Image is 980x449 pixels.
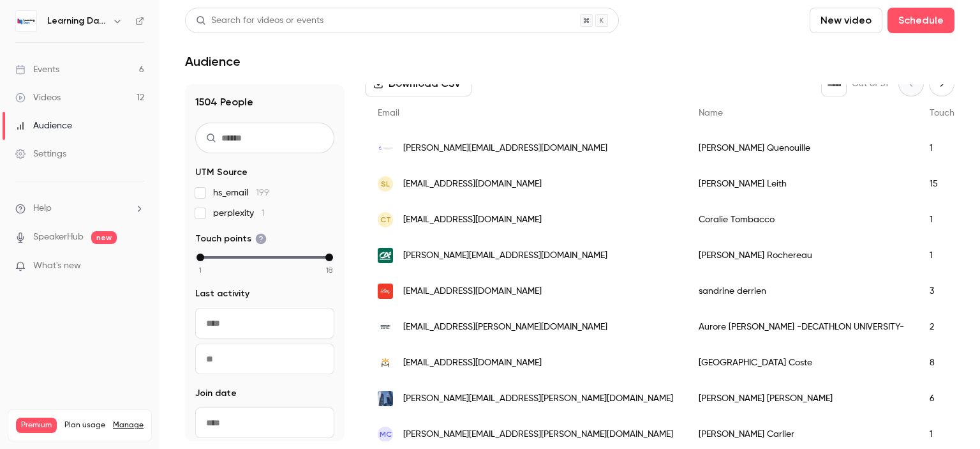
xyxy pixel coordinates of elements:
[15,202,144,215] li: help-dropdown-opener
[15,91,61,104] div: Videos
[403,356,542,370] span: [EMAIL_ADDRESS][DOMAIN_NAME]
[810,8,882,33] button: New video
[403,428,673,441] span: [PERSON_NAME][EMAIL_ADDRESS][PERSON_NAME][DOMAIN_NAME]
[47,15,107,27] h6: Learning Days
[403,142,607,155] span: [PERSON_NAME][EMAIL_ADDRESS][DOMAIN_NAME]
[195,95,334,110] h1: 1504 People
[33,202,52,215] span: Help
[378,284,393,299] img: lilly.com
[381,178,390,190] span: SL
[686,166,917,202] div: [PERSON_NAME] Leith
[686,202,917,238] div: Coralie Tombacco
[20,33,31,43] img: website_grey.svg
[213,186,269,199] span: hs_email
[699,109,723,118] span: Name
[15,148,66,160] div: Settings
[195,232,267,245] span: Touch points
[403,285,542,298] span: [EMAIL_ADDRESS][DOMAIN_NAME]
[326,264,332,276] span: 18
[378,109,399,118] span: Email
[15,119,72,132] div: Audience
[378,248,393,263] img: credit-agricole-sa.fr
[64,420,105,430] span: Plan usage
[36,20,63,31] div: v 4.0.25
[256,188,269,197] span: 199
[16,418,57,433] span: Premium
[15,63,59,76] div: Events
[197,254,204,261] div: min
[403,321,607,334] span: [EMAIL_ADDRESS][PERSON_NAME][DOMAIN_NAME]
[33,231,84,244] a: SpeakerHub
[887,8,954,33] button: Schedule
[91,231,117,244] span: new
[403,392,673,406] span: [PERSON_NAME][EMAIL_ADDRESS][PERSON_NAME][DOMAIN_NAME]
[33,33,144,43] div: Domaine: [DOMAIN_NAME]
[145,74,155,84] img: tab_keywords_by_traffic_grey.svg
[20,20,31,31] img: logo_orange.svg
[378,355,393,370] img: pidiem.com
[686,238,917,273] div: [PERSON_NAME] Rochereau
[16,11,36,31] img: Learning Days
[159,75,195,84] div: Mots-clés
[403,178,542,191] span: [EMAIL_ADDRESS][DOMAIN_NAME]
[262,209,265,218] span: 1
[686,309,917,345] div: Aurore [PERSON_NAME] -DECATHLON UNIVERSITY-
[185,54,241,69] h1: Audience
[686,345,917,381] div: [GEOGRAPHIC_DATA] Coste
[113,420,144,430] a: Manage
[378,319,393,335] img: decathlon.com
[686,273,917,309] div: sandrine derrien
[380,429,392,440] span: MC
[33,259,81,273] span: What's new
[199,264,202,276] span: 1
[66,75,98,84] div: Domaine
[129,261,144,272] iframe: Noticeable Trigger
[686,130,917,166] div: [PERSON_NAME] Quenouille
[325,254,333,261] div: max
[195,387,237,400] span: Join date
[686,381,917,416] div: [PERSON_NAME] [PERSON_NAME]
[196,14,323,27] div: Search for videos or events
[195,287,249,300] span: Last activity
[213,207,265,220] span: perplexity
[195,166,248,179] span: UTM Source
[403,249,607,263] span: [PERSON_NAME][EMAIL_ADDRESS][DOMAIN_NAME]
[378,146,393,149] img: rsconsultants.eu
[380,214,391,225] span: CT
[52,74,62,84] img: tab_domain_overview_orange.svg
[403,213,542,227] span: [EMAIL_ADDRESS][DOMAIN_NAME]
[378,388,393,409] img: socgen.com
